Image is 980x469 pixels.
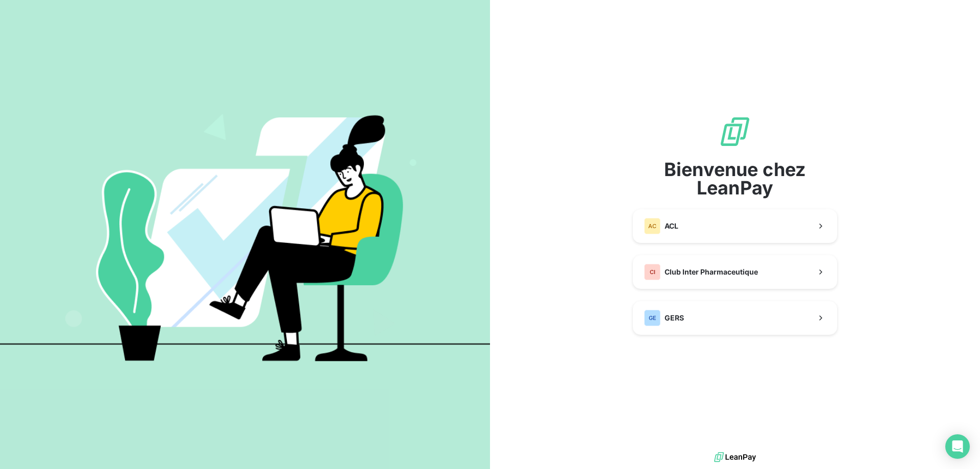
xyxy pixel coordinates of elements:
img: logo [714,450,756,465]
span: GERS [665,313,684,323]
span: Club Inter Pharmaceutique [665,267,758,277]
div: GE [644,310,660,326]
button: CIClub Inter Pharmaceutique [633,255,837,289]
button: ACACL [633,209,837,243]
img: logo sigle [719,115,751,148]
span: Bienvenue chez LeanPay [633,160,837,197]
button: GEGERS [633,301,837,335]
div: Open Intercom Messenger [945,434,970,459]
div: CI [644,264,660,280]
span: ACL [665,221,678,231]
div: AC [644,218,660,234]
